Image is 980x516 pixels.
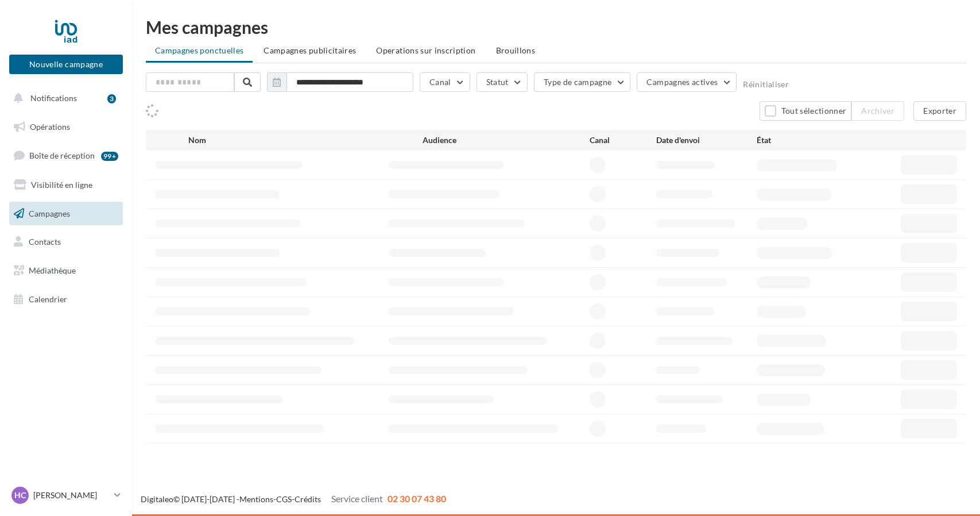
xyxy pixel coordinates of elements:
div: Date d'envoi [656,134,757,146]
span: Visibilité en ligne [31,180,92,190]
a: Médiathèque [7,259,125,283]
a: Boîte de réception99+ [7,143,125,168]
span: Boîte de réception [29,151,95,160]
a: Opérations [7,115,125,139]
div: Mes campagnes [146,18,966,36]
button: Exporter [913,101,966,121]
div: Canal [590,134,656,146]
div: Nom [188,134,422,146]
a: Campagnes [7,202,125,226]
span: Campagnes [29,208,70,218]
span: Brouillons [496,45,536,55]
button: Nouvelle campagne [9,55,123,74]
span: Service client [331,493,383,504]
button: Notifications 3 [7,86,121,110]
button: Type de campagne [534,72,631,92]
button: Canal [420,72,470,92]
span: HC [14,490,26,501]
p: [PERSON_NAME] [33,490,110,501]
div: État [757,134,857,146]
a: Digitaleo [141,494,173,504]
button: Campagnes actives [637,72,737,92]
button: Archiver [851,101,904,121]
span: Contacts [29,237,61,247]
a: CGS [276,494,292,504]
a: Mentions [239,494,273,504]
button: Tout sélectionner [760,101,851,121]
button: Réinitialiser [743,80,789,89]
div: 3 [107,94,116,103]
span: Opérations [30,122,70,132]
a: Crédits [295,494,321,504]
div: 99+ [101,152,118,161]
span: Médiathèque [29,265,76,275]
a: HC [PERSON_NAME] [9,484,123,506]
span: Calendrier [29,294,67,304]
span: © [DATE]-[DATE] - - - [141,494,446,504]
a: Contacts [7,230,125,254]
span: Operations sur inscription [376,45,475,55]
span: Campagnes actives [646,77,718,87]
span: Campagnes publicitaires [264,45,356,55]
a: Visibilité en ligne [7,173,125,197]
button: Statut [477,72,528,92]
span: 02 30 07 43 80 [388,493,446,504]
a: Calendrier [7,287,125,311]
span: Notifications [30,93,77,103]
div: Audience [423,134,590,146]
